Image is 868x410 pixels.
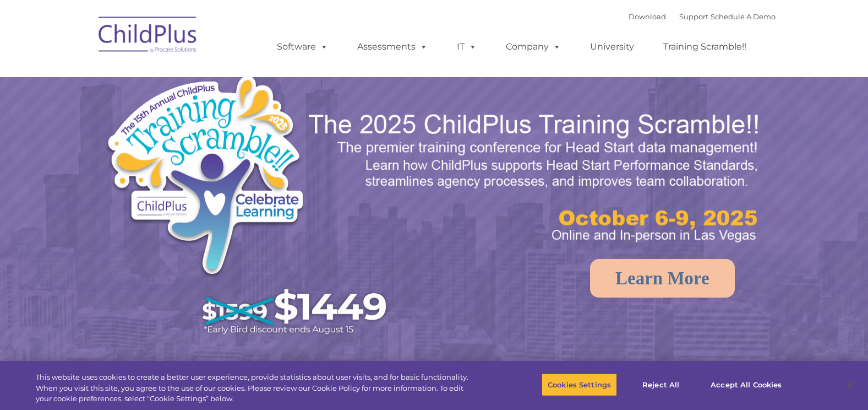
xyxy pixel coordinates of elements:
a: Learn More [590,259,735,298]
button: Reject All [626,373,695,396]
a: University [579,36,645,58]
button: Cookies Settings [542,373,617,396]
a: Assessments [346,36,439,58]
a: Support [679,12,708,21]
img: ChildPlus by Procare Solutions [93,9,203,64]
font: | [629,12,776,21]
button: Close [838,373,862,397]
div: This website uses cookies to create a better user experience, provide statistics about user visit... [36,372,477,404]
a: Training Scramble!! [652,36,757,58]
a: Download [629,12,666,21]
a: IT [446,36,488,58]
a: Company [495,36,572,58]
a: Schedule A Demo [711,12,776,21]
a: Software [266,36,339,58]
button: Accept All Cookies [705,373,788,396]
